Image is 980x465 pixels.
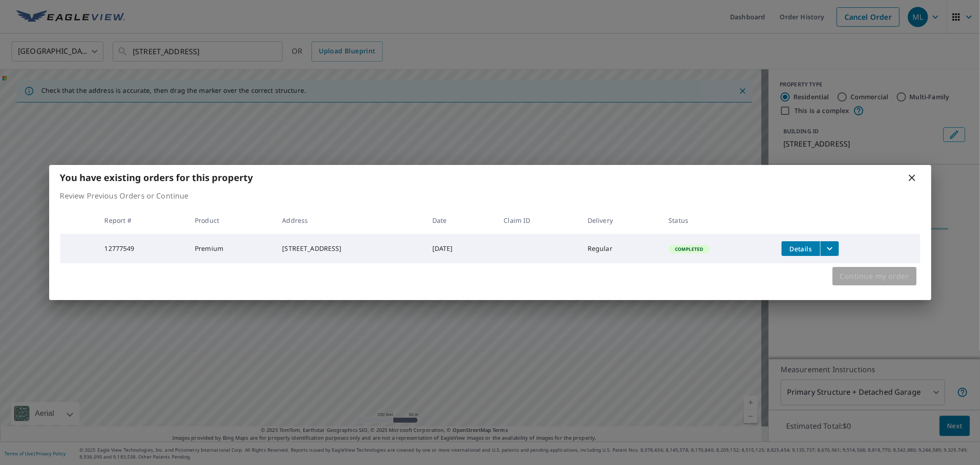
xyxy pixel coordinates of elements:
button: detailsBtn-12777549 [782,241,820,256]
span: Continue my order [840,270,909,283]
th: Product [187,207,275,234]
th: Claim ID [496,207,580,234]
span: Details [787,244,815,253]
b: You have existing orders for this property [60,171,253,184]
div: [STREET_ADDRESS] [282,244,418,253]
span: Completed [669,246,708,252]
th: Delivery [580,207,661,234]
th: Report # [97,207,187,234]
td: Premium [187,234,275,263]
td: 12777549 [97,234,187,263]
p: Review Previous Orders or Continue [60,190,920,201]
button: Continue my order [833,267,917,285]
button: filesDropdownBtn-12777549 [820,241,839,256]
th: Date [425,207,497,234]
td: [DATE] [425,234,497,263]
th: Address [275,207,425,234]
th: Status [661,207,774,234]
td: Regular [580,234,661,263]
